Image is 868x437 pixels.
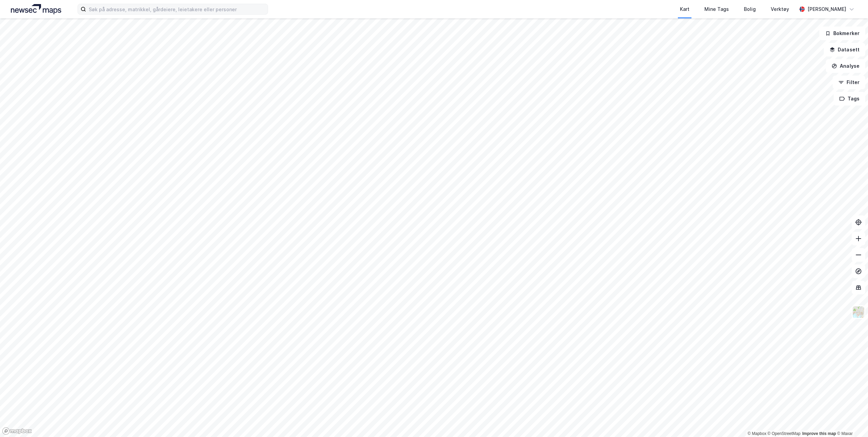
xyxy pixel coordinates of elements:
div: [PERSON_NAME] [807,5,846,13]
iframe: Chat Widget [834,404,868,437]
img: logo.a4113a55bc3d86da70a041830d287a7e.svg [11,4,61,14]
div: Kart [680,5,689,13]
input: Søk på adresse, matrikkel, gårdeiere, leietakere eller personer [86,4,268,14]
div: Bolig [744,5,756,13]
div: Verktøy [771,5,789,13]
div: Mine Tags [704,5,729,13]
